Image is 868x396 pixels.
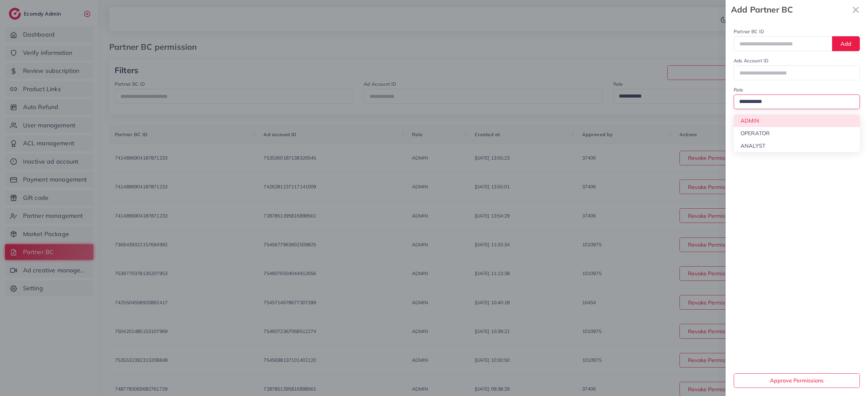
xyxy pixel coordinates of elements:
label: Ads Account ID [734,57,768,64]
button: Close [849,3,863,17]
button: Add [832,36,860,51]
span: Approve Permissions [770,377,824,384]
label: Partner BC ID [734,28,764,35]
li: ADMIN [734,114,860,127]
input: Search for option [737,97,851,107]
strong: Add Partner BC [731,4,849,16]
li: ANALYST [734,140,860,152]
li: OPERATOR [734,127,860,140]
button: Approve Permissions [734,373,860,388]
svg: x [849,3,863,17]
label: Role [734,86,743,93]
div: Search for option [734,95,860,109]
